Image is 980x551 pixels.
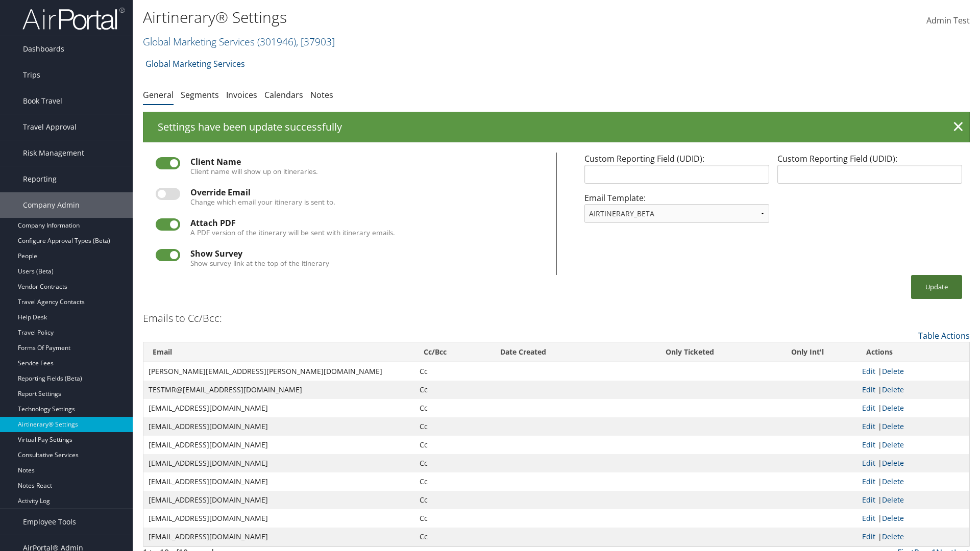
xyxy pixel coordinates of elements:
[862,440,875,449] a: Edit
[882,366,904,376] a: Delete
[911,275,962,299] button: Update
[857,491,969,509] td: |
[414,362,491,381] td: Cc
[143,417,414,436] td: [EMAIL_ADDRESS][DOMAIN_NAME]
[857,528,969,546] td: |
[414,399,491,417] td: Cc
[23,166,57,192] span: Reporting
[414,491,491,509] td: Cc
[882,403,904,413] a: Delete
[862,385,875,394] a: Edit
[857,399,969,417] td: |
[143,399,414,417] td: [EMAIL_ADDRESS][DOMAIN_NAME]
[190,188,544,197] div: Override Email
[882,440,904,449] a: Delete
[414,528,491,546] td: Cc
[414,342,491,362] th: Cc/Bcc: activate to sort column ascending
[926,5,970,37] a: Admin Test
[862,513,875,523] a: Edit
[857,417,969,436] td: |
[23,192,80,218] span: Company Admin
[23,114,77,140] span: Travel Approval
[23,88,62,114] span: Book Travel
[857,342,969,362] th: Actions
[773,153,966,192] div: Custom Reporting Field (UDID):
[918,330,970,341] a: Table Actions
[882,385,904,394] a: Delete
[143,454,414,472] td: [EMAIL_ADDRESS][DOMAIN_NAME]
[862,495,875,505] a: Edit
[143,362,414,381] td: [PERSON_NAME][EMAIL_ADDRESS][PERSON_NAME][DOMAIN_NAME]
[862,366,875,376] a: Edit
[143,381,414,399] td: TESTMR@[EMAIL_ADDRESS][DOMAIN_NAME]
[857,362,969,381] td: |
[143,342,414,362] th: Email: activate to sort column ascending
[857,454,969,472] td: |
[862,403,875,413] a: Edit
[310,89,333,101] a: Notes
[296,35,335,48] span: , [ 37903 ]
[862,421,875,431] a: Edit
[857,472,969,491] td: |
[862,458,875,468] a: Edit
[949,117,967,137] a: ×
[190,258,329,268] label: Show survey link at the top of the itinerary
[23,509,76,535] span: Employee Tools
[580,192,773,231] div: Email Template:
[882,495,904,505] a: Delete
[190,218,544,228] div: Attach PDF
[143,35,335,48] a: Global Marketing Services
[882,513,904,523] a: Delete
[143,7,694,28] h1: Airtinerary® Settings
[23,36,64,62] span: Dashboards
[580,153,773,192] div: Custom Reporting Field (UDID):
[414,436,491,454] td: Cc
[190,197,335,207] label: Change which email your itinerary is sent to.
[414,509,491,528] td: Cc
[143,472,414,491] td: [EMAIL_ADDRESS][DOMAIN_NAME]
[882,421,904,431] a: Delete
[22,7,125,31] img: airportal-logo.png
[143,436,414,454] td: [EMAIL_ADDRESS][DOMAIN_NAME]
[757,342,856,362] th: Only Int'l: activate to sort column ascending
[926,15,970,26] span: Admin Test
[882,532,904,541] a: Delete
[491,342,622,362] th: Date Created: activate to sort column ascending
[190,157,544,166] div: Client Name
[23,62,40,88] span: Trips
[264,89,303,101] a: Calendars
[226,89,257,101] a: Invoices
[862,477,875,486] a: Edit
[190,166,318,177] label: Client name will show up on itineraries.
[143,509,414,528] td: [EMAIL_ADDRESS][DOMAIN_NAME]
[181,89,219,101] a: Segments
[882,458,904,468] a: Delete
[143,311,222,325] h3: Emails to Cc/Bcc:
[622,342,758,362] th: Only Ticketed: activate to sort column ascending
[862,532,875,541] a: Edit
[857,509,969,528] td: |
[143,528,414,546] td: [EMAIL_ADDRESS][DOMAIN_NAME]
[23,140,84,166] span: Risk Management
[143,89,174,101] a: General
[882,477,904,486] a: Delete
[190,249,544,258] div: Show Survey
[143,112,970,142] div: Settings have been update successfully
[143,491,414,509] td: [EMAIL_ADDRESS][DOMAIN_NAME]
[145,54,245,74] a: Global Marketing Services
[857,436,969,454] td: |
[414,381,491,399] td: Cc
[257,35,296,48] span: ( 301946 )
[414,454,491,472] td: Cc
[857,381,969,399] td: |
[414,472,491,491] td: Cc
[190,228,395,238] label: A PDF version of the itinerary will be sent with itinerary emails.
[414,417,491,436] td: Cc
